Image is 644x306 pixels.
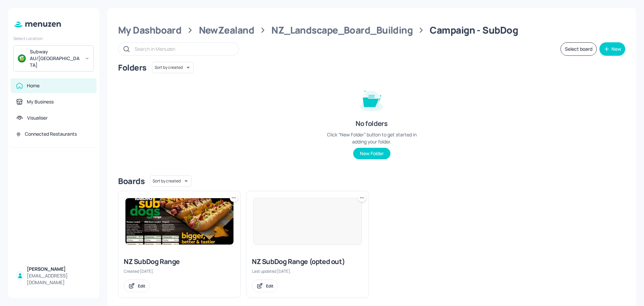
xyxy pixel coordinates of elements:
div: My Dashboard [118,24,181,36]
div: NewZealand [199,24,254,36]
button: Select board [560,42,597,56]
div: Connected Restaurants [25,131,77,137]
div: Boards [118,176,145,186]
div: Edit [138,283,145,289]
div: Subway AU/[GEOGRAPHIC_DATA] [30,48,80,69]
div: Sort by created [152,61,194,74]
div: [PERSON_NAME] [27,266,91,272]
div: Campaign - SubDog [430,24,518,36]
div: NZ_Landscape_Board_Building [271,24,413,36]
div: NZ SubDog Range (opted out) [252,257,363,266]
div: Home [27,82,40,89]
div: My Business [27,98,54,105]
div: NZ SubDog Range [124,257,235,266]
div: Select Location [13,36,94,41]
img: avatar [18,54,26,62]
div: Created [DATE]. [124,268,235,274]
div: No folders [356,119,387,128]
input: Search in Menuzen [135,44,232,54]
div: Folders [118,62,147,73]
button: New Folder [353,148,390,159]
button: New [599,42,625,56]
div: [EMAIL_ADDRESS][DOMAIN_NAME] [27,272,91,286]
div: Sort by created [150,174,192,188]
div: Edit [266,283,273,289]
div: New [611,47,621,51]
div: Visualiser [27,115,48,121]
div: Last updated [DATE]. [252,268,363,274]
img: 2025-09-01-1756691855851xghy5ry7ar.jpeg [125,198,233,245]
div: Click “New Folder” button to get started in adding your folder. [321,131,422,145]
img: folder-empty [355,83,388,116]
